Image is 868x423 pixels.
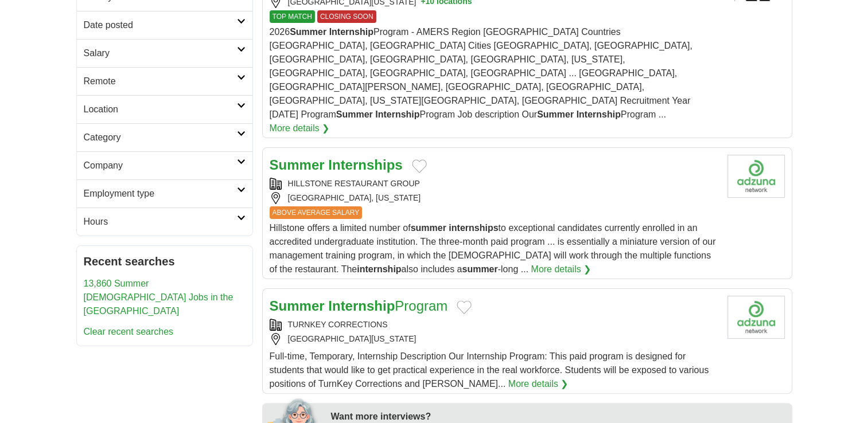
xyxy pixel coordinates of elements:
[77,67,252,95] a: Remote
[77,207,252,236] a: Hours
[77,123,252,151] a: Category
[84,75,237,88] h2: Remote
[329,27,373,37] strong: Internship
[77,151,252,179] a: Company
[270,206,363,219] span: ABOVE AVERAGE SALARY
[411,223,446,233] strong: summer
[84,279,233,316] a: 13,860 Summer [DEMOGRAPHIC_DATA] Jobs in the [GEOGRAPHIC_DATA]
[457,300,472,314] button: Add to favorite jobs
[508,377,569,391] a: More details ❯
[270,319,718,331] div: TURNKEY CORRECTIONS
[270,157,325,173] strong: Summer
[84,187,237,201] h2: Employment type
[270,157,403,173] a: Summer Internships
[577,109,621,119] strong: Internship
[77,179,252,207] a: Employment type
[328,157,402,173] strong: Internships
[357,264,401,274] strong: internship
[412,159,427,173] button: Add to favorite jobs
[270,10,315,23] span: TOP MATCH
[462,264,497,274] strong: summer
[317,10,376,23] span: CLOSING SOON
[84,159,237,173] h2: Company
[270,27,692,119] span: 2026 Program - AMERS Region [GEOGRAPHIC_DATA] Countries [GEOGRAPHIC_DATA], [GEOGRAPHIC_DATA] Citi...
[270,351,709,389] span: Full-time, Temporary, Internship Description Our Internship Program: This paid program is designe...
[336,109,373,119] strong: Summer
[531,263,591,276] a: More details ❯
[727,296,785,339] img: Company logo
[270,298,325,314] strong: Summer
[84,253,246,270] h2: Recent searches
[270,192,718,204] div: [GEOGRAPHIC_DATA], [US_STATE]
[77,95,252,123] a: Location
[290,27,326,37] strong: Summer
[84,215,237,229] h2: Hours
[84,131,237,144] h2: Category
[77,11,252,39] a: Date posted
[375,109,419,119] strong: Internship
[270,122,330,135] a: More details ❯
[270,333,718,345] div: [GEOGRAPHIC_DATA][US_STATE]
[449,223,498,233] strong: internships
[328,298,395,314] strong: Internship
[84,103,237,116] h2: Location
[84,46,237,60] h2: Salary
[537,109,574,119] strong: Summer
[270,298,448,314] a: Summer InternshipProgram
[270,178,718,190] div: HILLSTONE RESTAURANT GROUP
[77,39,252,67] a: Salary
[84,18,237,32] h2: Date posted
[727,155,785,198] img: Company logo
[84,327,174,336] a: Clear recent searches
[270,223,716,274] span: Hillstone offers a limited number of to exceptional candidates currently enrolled in an accredite...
